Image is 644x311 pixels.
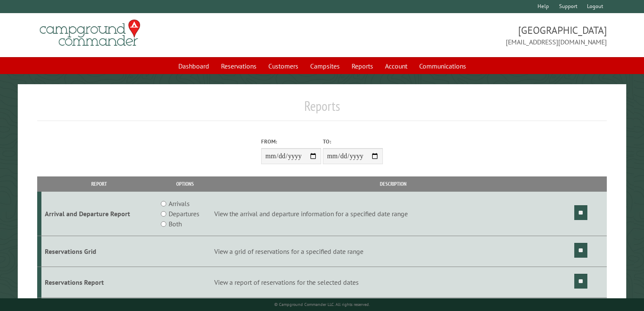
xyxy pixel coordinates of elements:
a: Reports [347,58,378,74]
th: Report [41,176,157,191]
a: Communications [414,58,471,74]
label: Both [169,219,182,229]
label: Departures [169,209,199,219]
a: Reservations [216,58,262,74]
th: Options [157,176,213,191]
small: © Campground Commander LLC. All rights reserved. [274,302,370,307]
td: View a grid of reservations for a specified date range [213,236,573,267]
label: Arrivals [169,198,190,209]
a: Campsites [305,58,345,74]
img: Campground Commander [37,17,143,50]
td: Arrival and Departure Report [41,192,157,236]
th: Description [213,176,573,191]
span: [GEOGRAPHIC_DATA] [EMAIL_ADDRESS][DOMAIN_NAME] [322,23,607,47]
td: View the arrival and departure information for a specified date range [213,192,573,236]
td: Reservations Report [41,267,157,297]
h1: Reports [37,98,607,121]
td: Reservations Grid [41,236,157,267]
a: Customers [263,58,303,74]
label: From: [261,138,321,146]
a: Dashboard [173,58,214,74]
a: Account [380,58,412,74]
label: To: [323,138,383,146]
td: View a report of reservations for the selected dates [213,267,573,297]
